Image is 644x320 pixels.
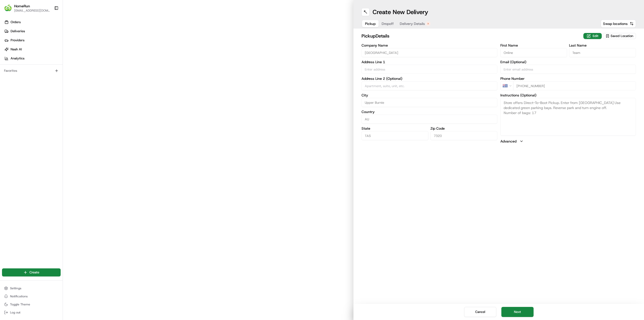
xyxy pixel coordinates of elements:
label: Phone Number [500,77,636,80]
a: Analytics [2,54,63,62]
label: State [361,127,428,130]
input: Apartment, suite, unit, etc. [361,81,497,90]
label: First Name [500,44,567,47]
label: Company Name [361,44,497,47]
input: Enter country [361,115,497,124]
span: Delivery Details [400,21,425,26]
button: Saved Location [603,32,636,40]
h1: Create New Delivery [373,8,428,16]
a: Deliveries [2,27,63,35]
span: Nash AI [11,47,22,52]
input: Enter zip code [430,131,497,140]
a: Nash AI [2,45,63,53]
img: HomeRun [4,4,12,12]
button: Next [501,307,534,317]
span: Settings [10,286,21,290]
span: Orders [11,20,21,24]
button: Notifications [2,293,61,300]
button: Create [2,268,61,276]
a: Providers [2,36,63,44]
label: Last Name [569,44,636,47]
input: Enter state [361,131,428,140]
input: Enter first name [500,48,567,57]
h2: pickup Details [361,32,580,40]
span: Providers [11,38,24,43]
input: Enter email address [500,65,636,74]
span: Log out [10,310,20,314]
span: Create [29,270,39,275]
a: Orders [2,18,63,26]
input: Enter last name [569,48,636,57]
label: Address Line 2 (Optional) [361,77,497,80]
textarea: Store offers Direct-To-Boot Pickup. Enter from [GEOGRAPHIC_DATA] Use dedicated green parking bays... [500,98,636,136]
button: Advanced [500,139,636,144]
label: Zip Code [430,127,497,130]
input: Enter phone number [513,81,636,90]
label: Advanced [500,139,516,144]
label: Country [361,110,497,114]
span: Toggle Theme [10,302,30,306]
input: Enter address [361,65,497,74]
span: Pickup [365,21,376,26]
span: Saved Location [611,34,633,38]
button: [EMAIL_ADDRESS][DOMAIN_NAME] [14,9,50,13]
button: HomeRunHomeRun[EMAIL_ADDRESS][DOMAIN_NAME] [2,2,52,14]
span: Swap locations [603,21,628,26]
label: Instructions (Optional) [500,93,636,97]
input: Enter city [361,98,497,107]
label: Address Line 1 [361,60,497,64]
span: Dropoff [382,21,394,26]
span: Notifications [10,294,28,298]
button: Toggle Theme [2,301,61,308]
button: Edit [583,33,602,39]
input: Enter company name [361,48,497,57]
button: Cancel [464,307,496,317]
button: HomeRun [14,4,30,9]
button: Swap locations [601,20,636,28]
label: Email (Optional) [500,60,636,64]
span: Analytics [11,56,24,61]
button: Log out [2,309,61,316]
span: Deliveries [11,29,25,33]
div: Favorites [2,67,61,75]
label: City [361,93,497,97]
button: Settings [2,285,61,292]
